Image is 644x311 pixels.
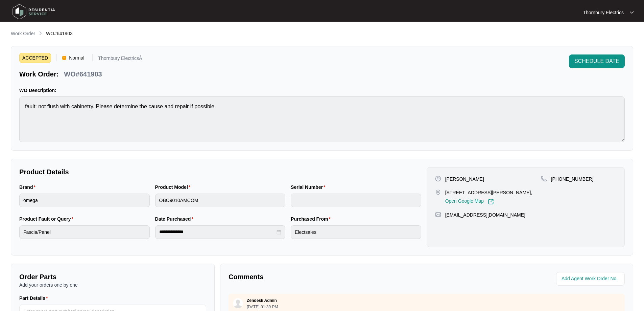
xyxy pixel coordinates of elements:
[569,54,625,68] button: SCHEDULE DATE
[291,216,333,222] label: Purchased From
[66,53,87,63] span: Normal
[155,194,286,207] input: Product Model
[159,228,276,236] input: Date Purchased
[562,275,621,283] input: Add Agent Work Order No.
[291,225,421,239] input: Purchased From
[574,57,619,65] span: SCHEDULE DATE
[9,30,37,38] a: Work Order
[541,176,547,182] img: map-pin
[291,194,421,207] input: Serial Number
[19,53,51,63] span: ACCEPTED
[19,184,38,191] label: Brand
[11,30,35,37] p: Work Order
[435,212,441,218] img: map-pin
[19,194,150,207] input: Brand
[46,31,73,36] span: WO#641903
[247,298,277,303] p: Zendesk Admin
[38,30,43,36] img: chevron-right
[233,298,243,308] img: user.svg
[247,305,278,309] p: [DATE] 01:39 PM
[19,272,206,282] p: Order Parts
[19,96,625,142] textarea: fault: not flush with cabinetry. Please determine the cause and repair if possible.
[155,184,193,191] label: Product Model
[445,212,525,218] p: [EMAIL_ADDRESS][DOMAIN_NAME]
[488,199,494,205] img: Link-External
[19,282,206,288] p: Add your orders one by one
[435,189,441,195] img: map-pin
[19,69,58,79] p: Work Order:
[10,2,57,22] img: residentia service logo
[445,176,484,182] p: [PERSON_NAME]
[630,11,634,14] img: dropdown arrow
[445,189,532,196] p: [STREET_ADDRESS][PERSON_NAME],
[155,216,196,222] label: Date Purchased
[583,9,624,16] p: Thornbury Electrics
[19,295,51,302] label: Part Details
[19,167,421,177] p: Product Details
[64,69,102,79] p: WO#641903
[19,225,150,239] input: Product Fault or Query
[98,56,142,63] p: Thornbury ElectricsÂ
[551,176,594,182] p: [PHONE_NUMBER]
[62,56,66,60] img: Vercel Logo
[445,199,494,205] a: Open Google Map
[291,184,328,191] label: Serial Number
[229,272,422,282] p: Comments
[435,176,441,182] img: user-pin
[19,87,625,94] p: WO Description:
[19,216,76,222] label: Product Fault or Query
